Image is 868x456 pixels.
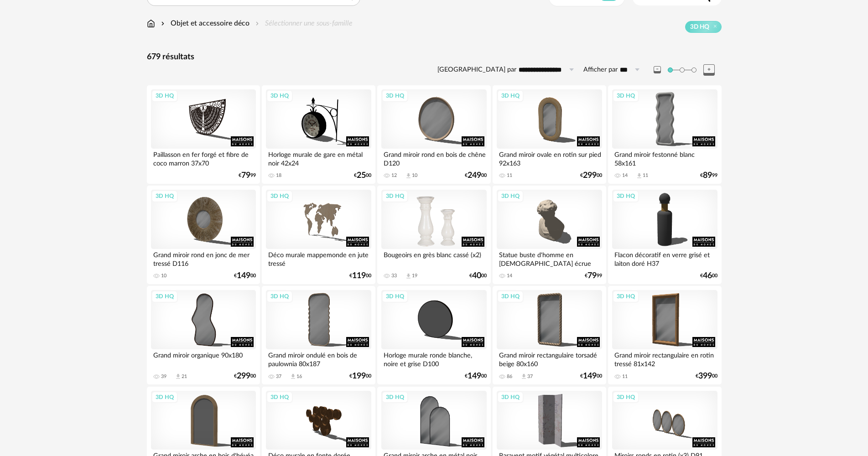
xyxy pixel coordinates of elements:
a: 3D HQ Grand miroir rectangulaire torsadé beige 80x160 86 Download icon 37 €14900 [493,286,606,384]
div: 16 [296,373,302,380]
a: 3D HQ Grand miroir organique 90x180 39 Download icon 21 €29900 [147,286,260,384]
div: 3D HQ [151,290,178,302]
span: 249 [468,172,481,179]
div: 679 résultats [147,52,722,62]
span: 79 [587,273,597,279]
div: Grand miroir organique 90x180 [151,349,256,368]
div: € 00 [234,273,256,279]
a: 3D HQ Bougeoirs en grès blanc cassé (x2) 33 Download icon 19 €4000 [377,186,490,284]
a: 3D HQ Déco murale mappemonde en jute tressé €11900 [262,186,375,284]
div: € 99 [700,172,717,179]
div: 3D HQ [613,190,639,202]
div: € 00 [580,373,602,379]
a: 3D HQ Grand miroir festonné blanc 58x161 14 Download icon 11 €8999 [608,85,721,184]
div: 11 [507,172,512,179]
a: 3D HQ Paillasson en fer forgé et fibre de coco marron 37x70 €7999 [147,85,260,184]
div: 3D HQ [497,391,524,403]
div: Grand miroir rectangulaire torsadé beige 80x160 [497,349,602,368]
span: 299 [583,172,597,179]
div: 21 [182,373,187,380]
div: € 00 [580,172,602,179]
div: 3D HQ [613,90,639,102]
span: Download icon [405,172,412,179]
div: Horloge murale de gare en métal noir 42x24 [266,149,371,167]
div: € 99 [239,172,256,179]
div: 3D HQ [382,391,408,403]
div: Statue buste d'homme en [DEMOGRAPHIC_DATA] écrue H50 [497,249,602,267]
div: € 00 [465,172,487,179]
span: 40 [472,273,481,279]
span: 149 [583,373,597,379]
span: Download icon [405,273,412,280]
span: 299 [237,373,250,379]
div: 3D HQ [266,290,293,302]
div: € 00 [349,273,371,279]
div: 33 [391,273,397,279]
label: Afficher par [583,66,618,74]
div: 3D HQ [266,391,293,403]
a: 3D HQ Flacon décoratif en verre grisé et laiton doré H37 €4600 [608,186,721,284]
div: Objet et accessoire déco [159,18,249,29]
div: 3D HQ [613,391,639,403]
div: 19 [412,273,417,279]
a: 3D HQ Grand miroir rond en bois de chêne D120 12 Download icon 10 €24900 [377,85,490,184]
div: Paillasson en fer forgé et fibre de coco marron 37x70 [151,149,256,167]
div: 3D HQ [266,190,293,202]
div: Grand miroir rectangulaire en rotin tressé 81x142 [612,349,717,368]
div: 11 [622,373,628,380]
span: 199 [352,373,366,379]
div: Bougeoirs en grès blanc cassé (x2) [381,249,486,267]
div: Grand miroir ovale en rotin sur pied 92x163 [497,149,602,167]
div: 11 [643,172,648,179]
div: 3D HQ [151,391,178,403]
div: 18 [276,172,281,179]
div: Grand miroir rond en bois de chêne D120 [381,149,486,167]
span: 149 [237,273,250,279]
span: Download icon [520,373,527,380]
div: Horloge murale ronde blanche, noire et grise D100 [381,349,486,368]
div: Grand miroir festonné blanc 58x161 [612,149,717,167]
span: Download icon [290,373,296,380]
div: 10 [412,172,417,179]
a: 3D HQ Horloge murale de gare en métal noir 42x24 18 €2500 [262,85,375,184]
div: € 00 [354,172,371,179]
a: 3D HQ Grand miroir ondulé en bois de paulownia 80x187 37 Download icon 16 €19900 [262,286,375,384]
div: 86 [507,373,512,380]
div: 12 [391,172,397,179]
div: € 00 [349,373,371,379]
span: Download icon [175,373,182,380]
div: 37 [276,373,281,380]
span: Download icon [636,172,643,179]
div: 10 [161,273,166,279]
div: 3D HQ [382,290,408,302]
div: € 99 [585,273,602,279]
div: 3D HQ [497,190,524,202]
span: 3D HQ [690,23,709,31]
div: 3D HQ [613,290,639,302]
span: 79 [241,172,250,179]
div: 3D HQ [151,190,178,202]
span: 399 [698,373,712,379]
div: 3D HQ [382,190,408,202]
div: 14 [622,172,628,179]
a: 3D HQ Grand miroir ovale en rotin sur pied 92x163 11 €29900 [493,85,606,184]
div: Déco murale mappemonde en jute tressé [266,249,371,267]
img: svg+xml;base64,PHN2ZyB3aWR0aD0iMTYiIGhlaWdodD0iMTYiIHZpZXdCb3g9IjAgMCAxNiAxNiIgZmlsbD0ibm9uZSIgeG... [159,18,166,29]
span: 25 [357,172,366,179]
div: € 00 [469,273,487,279]
span: 46 [703,273,712,279]
a: 3D HQ Grand miroir rectangulaire en rotin tressé 81x142 11 €39900 [608,286,721,384]
a: 3D HQ Horloge murale ronde blanche, noire et grise D100 €14900 [377,286,490,384]
span: 89 [703,172,712,179]
div: € 00 [696,373,717,379]
div: 39 [161,373,166,380]
div: Grand miroir ondulé en bois de paulownia 80x187 [266,349,371,368]
div: € 00 [465,373,487,379]
span: 119 [352,273,366,279]
div: 14 [507,273,512,279]
div: € 00 [700,273,717,279]
div: 3D HQ [382,90,408,102]
span: 149 [468,373,481,379]
img: svg+xml;base64,PHN2ZyB3aWR0aD0iMTYiIGhlaWdodD0iMTciIHZpZXdCb3g9IjAgMCAxNiAxNyIgZmlsbD0ibm9uZSIgeG... [147,18,155,29]
div: 3D HQ [266,90,293,102]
